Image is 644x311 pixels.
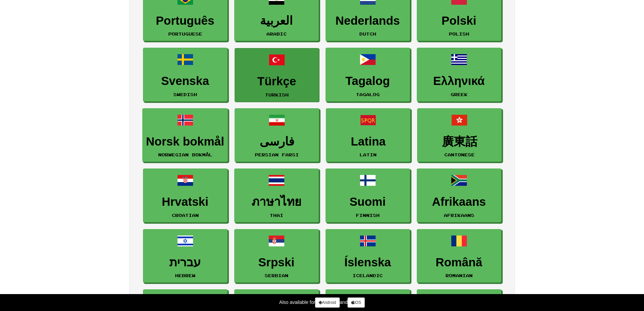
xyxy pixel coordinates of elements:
[234,229,319,283] a: SrpskiSerbian
[168,31,202,36] small: Portuguese
[444,213,474,218] small: Afrikaans
[146,135,224,148] h3: Norsk bokmål
[238,14,315,27] h3: العربية
[326,48,410,102] a: TagalogTagalog
[356,92,380,97] small: Tagalog
[356,213,380,218] small: Finnish
[147,74,224,88] h3: Svenska
[421,256,498,269] h3: Română
[235,108,319,162] a: فارسیPersian Farsi
[329,74,406,88] h3: Tagalog
[147,256,224,269] h3: עברית
[329,195,406,208] h3: Suomi
[143,169,228,222] a: HrvatskiCroatian
[359,31,376,36] small: Dutch
[360,152,377,157] small: Latin
[421,135,498,148] h3: 廣東話
[173,92,197,97] small: Swedish
[238,75,315,88] h3: Türkçe
[421,74,498,88] h3: Ελληνικά
[147,195,224,208] h3: Hrvatski
[142,108,228,162] a: Norsk bokmålNorwegian Bokmål
[451,92,468,97] small: Greek
[255,152,299,157] small: Persian Farsi
[417,229,501,283] a: RomânăRomanian
[444,152,475,157] small: Cantonese
[143,229,228,283] a: עבריתHebrew
[172,213,199,218] small: Croatian
[235,48,319,102] a: TürkçeTurkish
[329,14,406,27] h3: Nederlands
[265,92,289,97] small: Turkish
[330,135,407,148] h3: Latina
[326,169,410,222] a: SuomiFinnish
[315,297,339,308] a: Android
[421,14,498,27] h3: Polski
[175,273,195,278] small: Hebrew
[238,256,315,269] h3: Srpski
[449,31,469,36] small: Polish
[238,135,315,148] h3: فارسی
[143,48,228,102] a: SvenskaSwedish
[417,48,501,102] a: ΕλληνικάGreek
[234,169,319,222] a: ภาษาไทยThai
[421,195,498,208] h3: Afrikaans
[446,273,473,278] small: Romanian
[266,31,287,36] small: Arabic
[329,256,406,269] h3: Íslenska
[238,195,315,208] h3: ภาษาไทย
[348,297,365,308] a: iOS
[265,273,288,278] small: Serbian
[270,213,283,218] small: Thai
[158,152,212,157] small: Norwegian Bokmål
[326,108,410,162] a: LatinaLatin
[326,229,410,283] a: ÍslenskaIcelandic
[417,169,501,222] a: AfrikaansAfrikaans
[353,273,383,278] small: Icelandic
[417,108,502,162] a: 廣東話Cantonese
[147,14,224,27] h3: Português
